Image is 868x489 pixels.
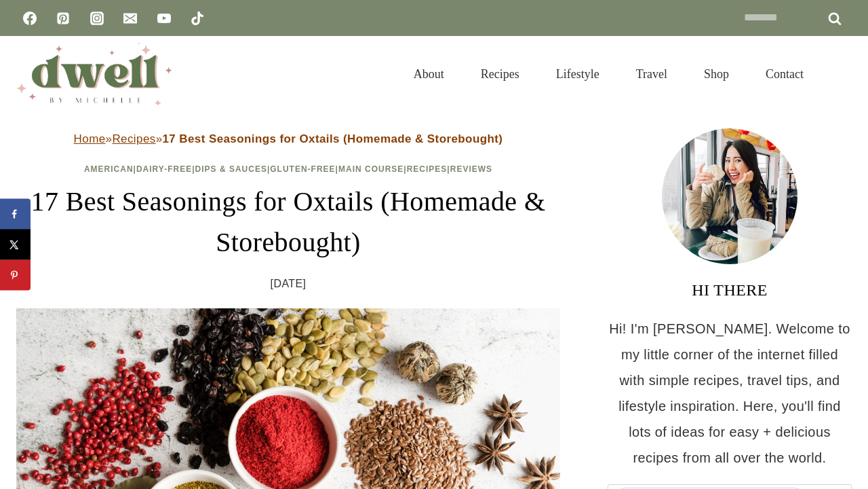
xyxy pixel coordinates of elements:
time: [DATE] [271,274,307,294]
a: YouTube [151,5,178,32]
a: Pinterest [50,5,77,32]
a: TikTok [184,5,211,32]
a: Travel [618,50,686,98]
strong: 17 Best Seasonings for Oxtails (Homemade & Storebought) [163,132,503,145]
span: | | | | | | [84,164,492,174]
a: Instagram [83,5,111,32]
a: Recipes [407,164,448,174]
a: Shop [686,50,747,98]
img: DWELL by michelle [16,43,172,105]
a: Contact [747,50,822,98]
nav: Primary Navigation [395,50,822,98]
h3: HI THERE [608,278,852,302]
span: » » [74,132,503,145]
a: American [84,164,134,174]
a: Reviews [450,164,492,174]
a: Main Course [338,164,403,174]
a: Dips & Sauces [195,164,267,174]
a: Dairy-Free [136,164,192,174]
a: Email [117,5,144,32]
a: Facebook [16,5,43,32]
button: View Search Form [829,62,852,86]
a: Lifestyle [538,50,618,98]
a: Home [74,132,106,145]
a: About [395,50,462,98]
a: Recipes [462,50,538,98]
a: Gluten-Free [270,164,335,174]
h1: 17 Best Seasonings for Oxtails (Homemade & Storebought) [16,181,560,263]
a: Recipes [112,132,155,145]
p: Hi! I'm [PERSON_NAME]. Welcome to my little corner of the internet filled with simple recipes, tr... [608,316,852,471]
